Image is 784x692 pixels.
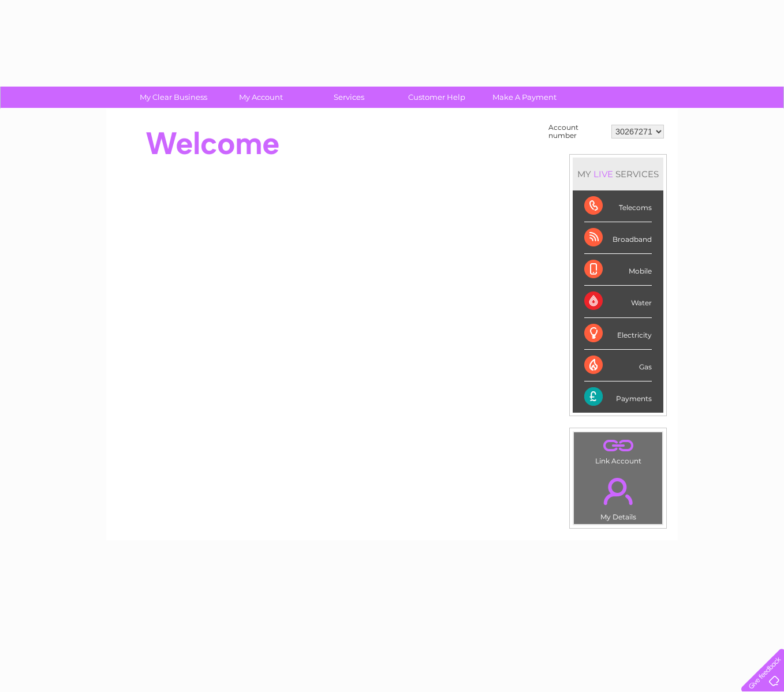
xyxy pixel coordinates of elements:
[573,158,663,190] div: MY SERVICES
[584,350,652,381] div: Gas
[577,471,659,511] a: .
[389,87,484,108] a: Customer Help
[477,87,572,108] a: Make A Payment
[584,190,652,222] div: Telecoms
[214,87,309,108] a: My Account
[301,87,397,108] a: Services
[577,435,659,455] a: .
[126,87,221,108] a: My Clear Business
[546,121,608,143] td: Account number
[584,318,652,350] div: Electricity
[584,222,652,254] div: Broadband
[584,381,652,413] div: Payments
[584,286,652,317] div: Water
[573,432,663,468] td: Link Account
[591,169,615,179] div: LIVE
[573,468,663,525] td: My Details
[584,254,652,286] div: Mobile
